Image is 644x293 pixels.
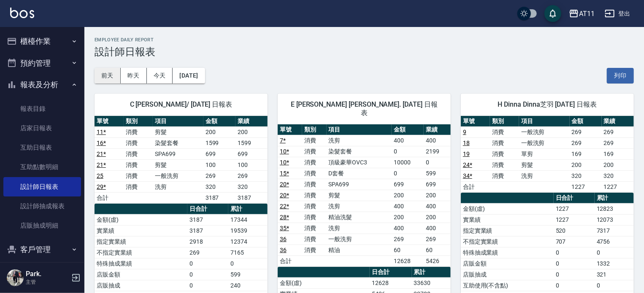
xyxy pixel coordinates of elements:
div: AT11 [579,8,595,19]
td: 12073 [595,214,634,225]
td: 消費 [490,137,519,148]
td: 消費 [490,159,519,170]
td: 269 [392,234,424,245]
td: 12823 [595,203,634,214]
h3: 設計師日報表 [95,46,634,58]
td: 消費 [302,201,327,212]
td: 200 [392,190,424,201]
td: 消費 [302,135,327,146]
td: 17344 [228,214,268,225]
td: 金額(虛) [278,277,370,288]
td: 消費 [124,137,153,148]
td: 消費 [490,148,519,159]
td: 3187 [235,192,268,203]
td: 店販抽成 [95,280,187,291]
button: 櫃檯作業 [3,30,81,52]
td: 19539 [228,225,268,236]
td: 洗剪 [327,223,392,234]
td: 12374 [228,236,268,247]
td: 320 [235,181,268,192]
button: 預約管理 [3,52,81,74]
td: 200 [235,126,268,137]
td: 269 [602,126,634,137]
td: 269 [187,247,228,258]
td: SPA699 [327,179,392,190]
td: 1227 [554,214,595,225]
td: 消費 [490,126,519,137]
a: 18 [463,140,470,146]
table: a dense table [95,116,268,204]
td: 2918 [187,236,228,247]
td: 不指定實業績 [461,236,554,247]
td: 剪髮 [327,190,392,201]
td: 0 [595,280,634,291]
img: Logo [10,8,34,18]
td: 269 [235,170,268,181]
th: 項目 [153,116,203,127]
td: 0 [595,247,634,258]
a: 互助點數明細 [3,157,81,177]
a: 19 [463,151,470,157]
td: 洗剪 [327,135,392,146]
td: 合計 [278,255,302,266]
td: 320 [602,170,634,181]
td: 4756 [595,236,634,247]
td: 1227 [554,203,595,214]
th: 類別 [124,116,153,127]
td: 1227 [570,181,602,192]
td: 一般洗剪 [519,137,570,148]
button: 報表及分析 [3,74,81,96]
a: 設計師抽成報表 [3,196,81,216]
td: 0 [554,258,595,269]
th: 金額 [570,116,602,127]
td: 707 [554,236,595,247]
td: 互助使用(不含點) [461,280,554,291]
td: 169 [570,148,602,159]
td: 消費 [302,168,327,179]
td: 消費 [124,170,153,181]
td: 100 [235,159,268,170]
td: 0 [554,269,595,280]
th: 日合計 [554,193,595,204]
td: 1227 [602,181,634,192]
td: 169 [602,148,634,159]
td: 0 [187,269,228,280]
td: 金額(虛) [461,203,554,214]
td: D套餐 [327,168,392,179]
td: 剪髮 [519,159,570,170]
td: 33630 [412,277,451,288]
button: 客戶管理 [3,239,81,261]
th: 金額 [392,124,424,135]
td: 2199 [424,146,451,157]
td: 店販抽成 [461,269,554,280]
td: 699 [424,179,451,190]
a: 36 [280,247,287,253]
td: 實業績 [461,214,554,225]
td: 60 [424,245,451,255]
td: 240 [228,280,268,291]
td: 599 [424,168,451,179]
td: 精油 [327,245,392,255]
td: 染髮套餐 [327,146,392,157]
td: 0 [228,258,268,269]
td: 400 [424,135,451,146]
td: 不指定實業績 [95,247,187,258]
a: 互助日報表 [3,138,81,157]
td: 特殊抽成業績 [461,247,554,258]
td: 1599 [203,137,235,148]
table: a dense table [278,124,451,267]
h5: Park. [26,270,69,278]
td: 0 [554,247,595,258]
button: 昨天 [121,68,147,83]
td: 400 [392,201,424,212]
td: 洗剪 [327,201,392,212]
td: 合計 [461,181,490,192]
td: 消費 [124,159,153,170]
td: 剪髮 [153,126,203,137]
td: 200 [392,212,424,223]
td: 一般洗剪 [153,170,203,181]
td: 消費 [302,234,327,245]
td: 200 [424,190,451,201]
td: 消費 [302,190,327,201]
td: 400 [392,223,424,234]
